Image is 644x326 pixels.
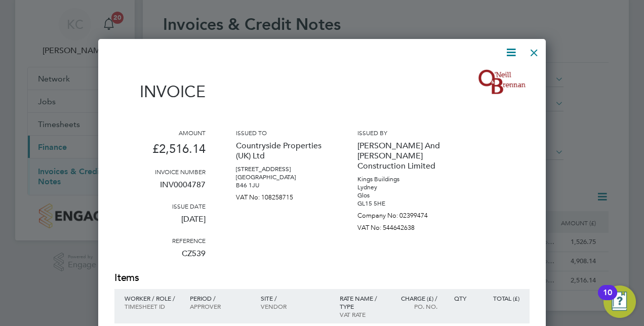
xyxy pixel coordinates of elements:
p: Total (£) [476,294,519,302]
p: VAT rate [340,310,384,318]
p: Approver [190,302,250,310]
p: Countryside Properties (UK) Ltd [236,137,327,165]
p: GL15 5HE [357,199,449,208]
p: [DATE] [114,210,206,236]
img: oneillandbrennan-logo-remittance.png [475,67,530,97]
p: [PERSON_NAME] And [PERSON_NAME] Construction Limited [357,137,449,175]
p: Glos [357,191,449,199]
p: Period / [190,294,250,302]
h3: Amount [114,129,206,137]
h1: Invoice [114,82,206,101]
p: VAT No: 544642638 [357,220,449,232]
p: [STREET_ADDRESS] [236,165,327,173]
p: Kings Buildings [357,175,449,183]
p: Rate name / type [340,294,384,310]
p: Timesheet ID [125,302,180,310]
p: VAT No: 108258715 [236,189,327,201]
p: CZ539 [114,244,206,271]
p: Charge (£) / [393,294,437,302]
p: INV0004787 [114,176,206,202]
p: Company No: 02399474 [357,208,449,220]
p: [GEOGRAPHIC_DATA] [236,173,327,181]
h2: Items [114,271,530,285]
p: £2,516.14 [114,137,206,168]
p: Po. No. [393,302,437,310]
h3: Invoice number [114,168,206,176]
p: Site / [261,294,330,302]
p: QTY [448,294,466,302]
p: Lydney [357,183,449,191]
h3: Issued to [236,129,327,137]
p: B46 1JU [236,181,327,189]
p: Vendor [261,302,330,310]
h3: Issued by [357,129,449,137]
h3: Issue date [114,202,206,210]
h3: Reference [114,236,206,244]
button: Open Resource Center, 10 new notifications [603,286,636,318]
p: Worker / Role / [125,294,180,302]
div: 10 [603,293,612,306]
